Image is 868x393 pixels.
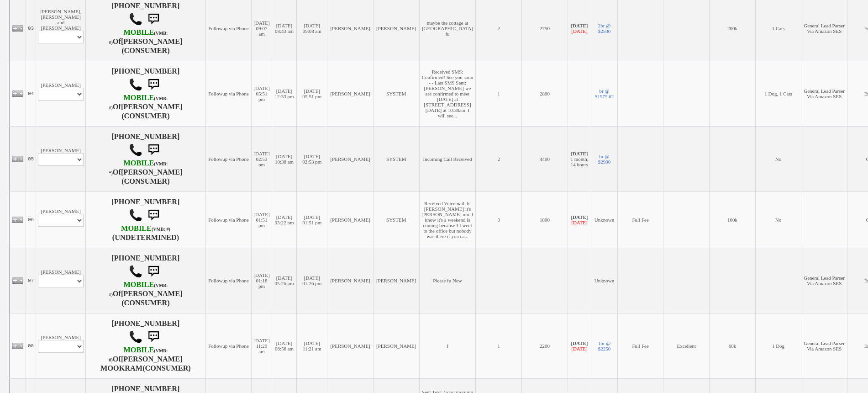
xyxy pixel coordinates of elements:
[617,191,663,248] td: Full Fee
[327,191,374,248] td: [PERSON_NAME]
[205,61,252,126] td: Followup via Phone
[109,28,168,46] b: T-Mobile USA, Inc.
[109,346,168,363] b: T-Mobile USA, Inc.
[109,281,168,298] b: T-Mobile USA, Inc.
[205,248,252,313] td: Followup via Phone
[297,126,327,191] td: [DATE] 02:53 pm
[121,290,183,298] b: [PERSON_NAME]
[252,61,272,126] td: [DATE] 05:51 pm
[88,254,203,307] h4: [PHONE_NUMBER] Of (CONSUMER)
[327,313,374,378] td: [PERSON_NAME]
[26,313,36,378] td: 08
[755,61,801,126] td: 1 Dog, 1 Cats
[272,248,297,313] td: [DATE] 05:26 pm
[476,313,522,378] td: 1
[129,330,142,344] img: call.png
[571,23,588,28] b: [DATE]
[88,319,203,372] h4: [PHONE_NUMBER] Of (CONSUMER)
[36,313,86,378] td: [PERSON_NAME]
[36,61,86,126] td: [PERSON_NAME]
[710,191,756,248] td: 100k
[272,126,297,191] td: [DATE] 10:38 am
[109,31,168,45] font: (VMB: #)
[124,159,154,167] font: MOBILE
[88,133,203,186] h4: [PHONE_NUMBER] Of (CONSUMER)
[373,61,419,126] td: SYSTEM
[205,191,252,248] td: Followup via Phone
[755,126,801,191] td: No
[297,191,327,248] td: [DATE] 01:51 pm
[109,96,168,110] font: (VMB: #)
[571,151,588,156] b: [DATE]
[373,191,419,248] td: SYSTEM
[121,103,183,111] b: [PERSON_NAME]
[121,224,170,233] b: AT&T Wireless
[272,61,297,126] td: [DATE] 12:33 pm
[152,227,170,232] font: (VMB: #)
[801,313,847,378] td: General Lead Parser Via Amazon SES
[88,67,203,120] h4: [PHONE_NUMBER] Of (CONSUMER)
[801,248,847,313] td: General Lead Parser Via Amazon SES
[591,248,618,313] td: Unknown
[801,61,847,126] td: General Lead Parser Via Amazon SES
[36,248,86,313] td: [PERSON_NAME]
[419,248,476,313] td: Please fu New
[419,61,476,126] td: Received SMS: Confirmed! See you soon - - Last SMS Sent: [PERSON_NAME] we are confirmed to meet [...
[26,126,36,191] td: 05
[617,313,663,378] td: Full Fee
[571,346,587,351] font: [DATE]
[476,126,522,191] td: 2
[109,348,168,362] font: (VMB: #)
[755,313,801,378] td: 1 Dog
[522,126,568,191] td: 4400
[26,248,36,313] td: 07
[571,28,587,34] font: [DATE]
[36,126,86,191] td: [PERSON_NAME]
[327,248,374,313] td: [PERSON_NAME]
[252,248,272,313] td: [DATE] 01:18 pm
[144,75,163,94] img: sms.png
[571,220,587,225] font: [DATE]
[144,10,163,28] img: sms.png
[109,283,168,297] font: (VMB: #)
[129,12,142,26] img: call.png
[129,78,142,91] img: call.png
[373,126,419,191] td: SYSTEM
[419,313,476,378] td: f
[252,313,272,378] td: [DATE] 11:20 am
[297,313,327,378] td: [DATE] 11:21 am
[121,224,152,233] font: MOBILE
[373,313,419,378] td: [PERSON_NAME]
[595,88,614,99] a: br @ $1975.62
[419,191,476,248] td: Received Voicemail: hi [PERSON_NAME] it's [PERSON_NAME] um. I know it's a weekend is coming becau...
[124,281,154,289] font: MOBILE
[88,198,203,242] h4: [PHONE_NUMBER] (UNDETERMINED)
[205,313,252,378] td: Followup via Phone
[26,61,36,126] td: 04
[88,2,203,55] h4: [PHONE_NUMBER] Of (CONSUMER)
[476,61,522,126] td: 1
[100,355,182,372] b: [PERSON_NAME] MOOKRAM
[272,313,297,378] td: [DATE] 06:56 am
[571,214,588,220] b: [DATE]
[252,191,272,248] td: [DATE] 01:51 pm
[522,61,568,126] td: 2800
[129,208,142,222] img: call.png
[129,143,142,157] img: call.png
[144,141,163,159] img: sms.png
[26,191,36,248] td: 06
[144,262,163,281] img: sms.png
[272,191,297,248] td: [DATE] 03:22 pm
[476,191,522,248] td: 0
[297,61,327,126] td: [DATE] 05:51 pm
[109,159,168,176] b: Verizon Wireless
[124,94,154,102] font: MOBILE
[755,191,801,248] td: No
[598,23,611,34] a: 2br @ $2500
[297,248,327,313] td: [DATE] 01:26 pm
[121,168,183,176] b: [PERSON_NAME]
[663,313,710,378] td: Excellent
[327,126,374,191] td: [PERSON_NAME]
[598,154,611,165] a: br @ $2900
[598,340,611,351] a: 1br @ $2250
